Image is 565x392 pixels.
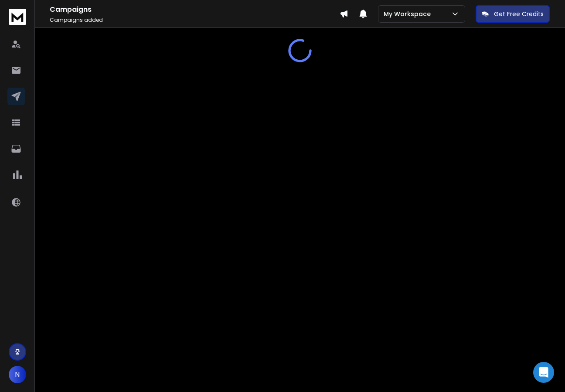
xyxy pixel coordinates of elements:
[476,5,550,23] button: Get Free Credits
[50,4,340,15] h1: Campaigns
[9,366,26,383] button: N
[50,17,340,24] p: Campaigns added
[494,10,544,18] p: Get Free Credits
[9,9,26,25] img: logo
[533,362,554,383] div: Open Intercom Messenger
[384,10,434,18] p: My Workspace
